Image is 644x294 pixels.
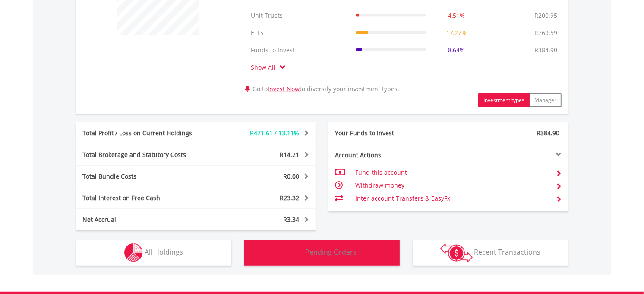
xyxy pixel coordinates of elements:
span: R0.00 [283,172,299,180]
span: Pending Orders [306,247,357,257]
button: Investment types [478,93,530,107]
td: Funds to Invest [246,42,351,59]
span: Recent Transactions [474,247,541,257]
span: R384.90 [537,129,559,137]
a: Invest Now [268,85,300,93]
span: R23.32 [280,194,299,202]
img: holdings-wht.png [124,243,143,262]
td: 4.51% [430,7,483,24]
button: Pending Orders [244,240,400,266]
td: Unit Trusts [246,7,351,24]
button: All Holdings [76,240,231,266]
img: pending_instructions-wht.png [287,243,304,262]
td: R769.59 [530,24,562,42]
div: Total Brokerage and Statutory Costs [76,150,216,159]
button: Manager [529,93,562,107]
a: Show All [251,63,280,71]
td: R200.95 [530,7,562,24]
div: Net Accrual [76,215,216,224]
span: All Holdings [145,247,183,257]
td: 17.27% [430,24,483,42]
button: Recent Transactions [413,240,568,266]
td: ETFs [246,24,351,42]
div: Account Actions [328,151,448,160]
span: R471.61 / 13.11% [250,129,299,137]
div: Total Interest on Free Cash [76,194,216,202]
td: Withdraw money [355,179,549,192]
td: Inter-account Transfers & EasyFx [355,192,549,205]
div: Total Bundle Costs [76,172,216,181]
span: R14.21 [280,150,299,159]
td: 8.64% [430,42,483,59]
td: R384.90 [530,42,562,59]
span: R3.34 [283,215,299,224]
td: Fund this account [355,166,549,179]
img: transactions-zar-wht.png [440,243,473,262]
div: Total Profit / Loss on Current Holdings [76,129,216,137]
div: Your Funds to Invest [328,129,448,137]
